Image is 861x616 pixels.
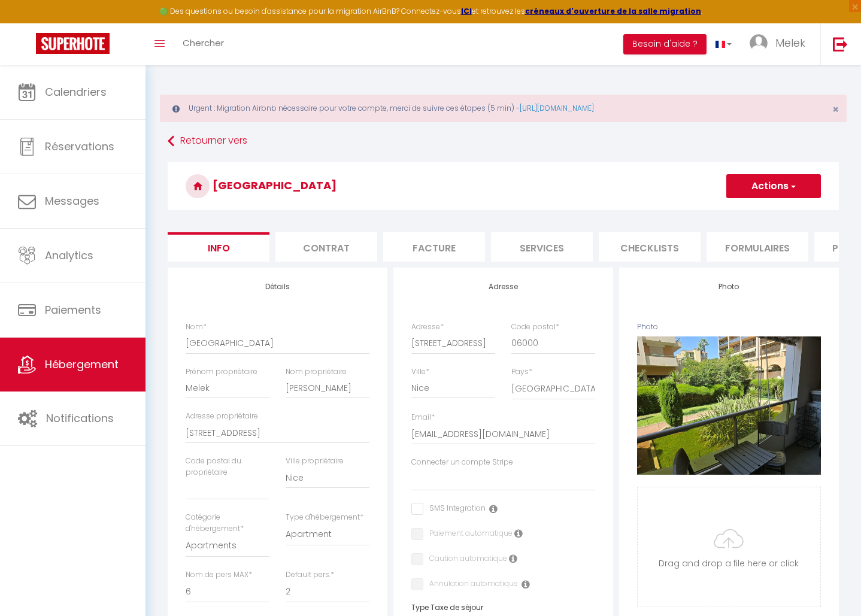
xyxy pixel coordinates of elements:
span: Melek [775,35,805,50]
label: Caution automatique [423,553,507,566]
label: Adresse propriétaire [186,411,258,422]
label: Type d'hébergement [286,512,363,523]
label: Ville [411,366,429,378]
label: Code postal du propriétaire [186,456,269,478]
a: Retourner vers [168,131,839,152]
h6: Type Taxe de séjour [411,603,595,612]
span: Analytics [45,248,93,263]
button: Besoin d'aide ? [623,34,707,54]
li: Facture [383,232,485,262]
h4: Détails [186,283,369,291]
label: Prénom propriétaire [186,366,257,378]
span: Hébergement [45,357,119,372]
img: logout [833,37,848,51]
label: Connecter un compte Stripe [411,457,513,468]
a: ICI [461,6,472,16]
a: ... Melek [741,23,820,65]
span: Paiements [45,302,101,317]
a: Chercher [174,23,233,65]
button: Close [832,104,839,115]
label: Nom [186,321,207,333]
label: Ville propriétaire [286,456,344,467]
label: Catégorie d'hébergement [186,512,269,535]
span: Calendriers [45,84,107,99]
li: Services [491,232,593,262]
span: Chercher [183,37,224,49]
span: Messages [45,193,99,208]
img: Super Booking [36,33,110,54]
label: Nom propriétaire [286,366,347,378]
li: Contrat [275,232,377,262]
label: Code postal [511,321,559,333]
div: Urgent : Migration Airbnb nécessaire pour votre compte, merci de suivre ces étapes (5 min) - [160,95,847,122]
h4: Adresse [411,283,595,291]
label: Default pers. [286,569,334,581]
a: créneaux d'ouverture de la salle migration [525,6,701,16]
img: ... [750,34,768,52]
h4: Photo [637,283,821,291]
li: Info [168,232,269,262]
label: Nom de pers MAX [186,569,252,581]
li: Formulaires [707,232,808,262]
span: Notifications [46,411,114,426]
button: Actions [726,174,821,198]
span: × [832,102,839,117]
button: Ouvrir le widget de chat LiveChat [10,5,46,41]
label: Pays [511,366,532,378]
label: Adresse [411,321,444,333]
li: Checklists [599,232,701,262]
label: Paiement automatique [423,528,513,541]
h3: [GEOGRAPHIC_DATA] [168,162,839,210]
label: Photo [637,321,658,333]
a: [URL][DOMAIN_NAME] [520,103,594,113]
label: Email [411,412,435,423]
span: Réservations [45,139,114,154]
